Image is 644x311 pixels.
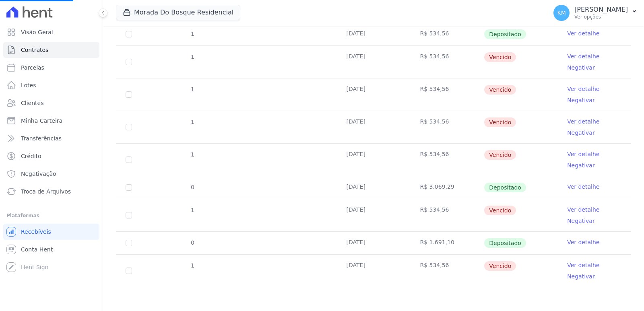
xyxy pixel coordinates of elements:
span: Conta Hent [21,245,53,253]
span: Contratos [21,46,48,54]
td: R$ 534,56 [410,199,484,231]
a: Clientes [3,95,99,111]
span: Depositado [484,238,526,248]
a: Ver detalhe [567,206,599,214]
span: Negativação [21,170,56,178]
input: default [126,124,132,130]
td: R$ 1.691,10 [410,232,484,254]
a: Ver detalhe [567,29,599,37]
a: Negativar [567,97,595,103]
span: Visão Geral [21,28,53,36]
td: [DATE] [337,176,411,199]
span: Depositado [484,183,526,192]
td: R$ 534,56 [410,23,484,45]
a: Ver detalhe [567,183,599,191]
a: Conta Hent [3,241,99,257]
span: 0 [190,239,194,246]
span: Vencido [484,117,516,127]
span: Vencido [484,52,516,62]
span: Troca de Arquivos [21,187,71,196]
span: 1 [190,151,194,158]
a: Ver detalhe [567,150,599,158]
td: [DATE] [337,111,411,143]
td: [DATE] [337,255,411,287]
td: [DATE] [337,23,411,45]
span: Minha Carteira [21,117,62,125]
span: Clientes [21,99,43,107]
span: Vencido [484,85,516,95]
td: [DATE] [337,144,411,176]
a: Troca de Arquivos [3,183,99,200]
a: Ver detalhe [567,52,599,60]
a: Visão Geral [3,24,99,40]
input: Só é possível selecionar pagamentos em aberto [126,240,132,246]
span: Lotes [21,81,36,89]
td: R$ 534,56 [410,255,484,287]
a: Negativar [567,162,595,169]
td: R$ 534,56 [410,111,484,143]
a: Ver detalhe [567,85,599,93]
td: [DATE] [337,78,411,111]
input: default [126,91,132,98]
a: Parcelas [3,60,99,76]
button: KM [PERSON_NAME] Ver opções [547,2,644,24]
span: 1 [190,262,194,269]
span: Crédito [21,152,41,160]
span: Recebíveis [21,228,51,236]
span: 1 [190,207,194,213]
button: Morada Do Bosque Residencial [116,5,240,20]
a: Negativar [567,64,595,71]
a: Contratos [3,42,99,58]
td: [DATE] [337,232,411,254]
span: 1 [190,31,194,37]
a: Ver detalhe [567,117,599,126]
span: Vencido [484,261,516,271]
a: Ver detalhe [567,238,599,246]
a: Negativar [567,218,595,224]
span: KM [557,10,566,16]
a: Lotes [3,77,99,93]
span: Depositado [484,29,526,39]
input: Só é possível selecionar pagamentos em aberto [126,31,132,37]
input: default [126,212,132,218]
td: R$ 534,56 [410,144,484,176]
span: Vencido [484,150,516,160]
td: R$ 534,56 [410,46,484,78]
a: Crédito [3,148,99,164]
p: [PERSON_NAME] [574,6,628,14]
a: Negativar [567,273,595,280]
input: default [126,268,132,274]
a: Negativar [567,130,595,136]
input: default [126,157,132,163]
span: 0 [190,184,194,190]
span: Vencido [484,206,516,215]
a: Negativação [3,166,99,182]
input: default [126,59,132,65]
a: Recebíveis [3,224,99,240]
td: [DATE] [337,46,411,78]
td: R$ 3.069,29 [410,176,484,199]
span: Parcelas [21,64,44,72]
a: Ver detalhe [567,261,599,269]
td: R$ 534,56 [410,78,484,111]
td: [DATE] [337,199,411,231]
span: 1 [190,119,194,125]
span: 1 [190,86,194,93]
p: Ver opções [574,14,628,20]
a: Transferências [3,130,99,146]
div: Plataformas [6,211,96,220]
span: Transferências [21,134,62,142]
input: Só é possível selecionar pagamentos em aberto [126,184,132,191]
span: 1 [190,54,194,60]
a: Minha Carteira [3,113,99,129]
